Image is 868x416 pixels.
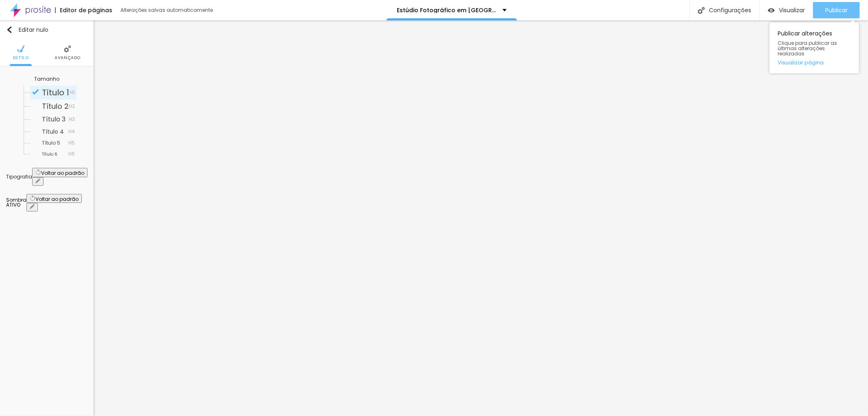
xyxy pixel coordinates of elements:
img: Ícone [6,26,13,33]
img: Ícone [64,45,71,53]
font: Estúdio Fotográfico em [GEOGRAPHIC_DATA] [397,6,533,14]
button: Voltar ao padrão [32,168,87,177]
font: Publicar [825,6,848,14]
font: Clique para publicar as últimas alterações realizadas [778,40,837,57]
font: Avançado [55,55,81,61]
iframe: Editor [94,20,868,416]
font: Voltar ao padrão [41,169,84,176]
font: Visualizar [779,6,805,14]
button: Voltar ao padrão [26,194,82,203]
font: Título 3 [42,114,66,124]
img: view-1.svg [768,7,775,14]
img: Ícone [17,45,24,53]
img: Ícone [32,88,39,95]
font: Voltar ao padrão [35,196,79,202]
font: H4 [69,128,75,135]
font: Publicar alterações [778,29,832,37]
a: Visualizar página [778,60,851,65]
font: Título 1 [42,87,70,98]
font: Tipografia [6,173,32,180]
button: Visualizar [760,2,813,18]
font: Título 4 [42,128,64,136]
font: Título 2 [42,101,69,111]
font: Visualizar página [778,59,824,66]
font: Alterações salvas automaticamente [120,7,213,13]
img: Ícone [698,7,705,14]
font: H3 [69,116,75,123]
font: Editor de páginas [60,6,112,14]
font: H6 [69,150,75,157]
font: Sombra [6,196,26,203]
font: H1 [70,89,75,96]
button: Publicar [813,2,860,18]
font: Configurações [709,6,751,14]
font: Título 5 [42,139,61,146]
font: Título 6 [42,151,58,157]
font: H5 [69,139,75,146]
font: Editar nulo [19,26,48,34]
font: ATIVO [6,201,20,208]
font: H2 [69,103,75,110]
font: Estilo [13,55,29,61]
font: Tamanho [34,75,59,82]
